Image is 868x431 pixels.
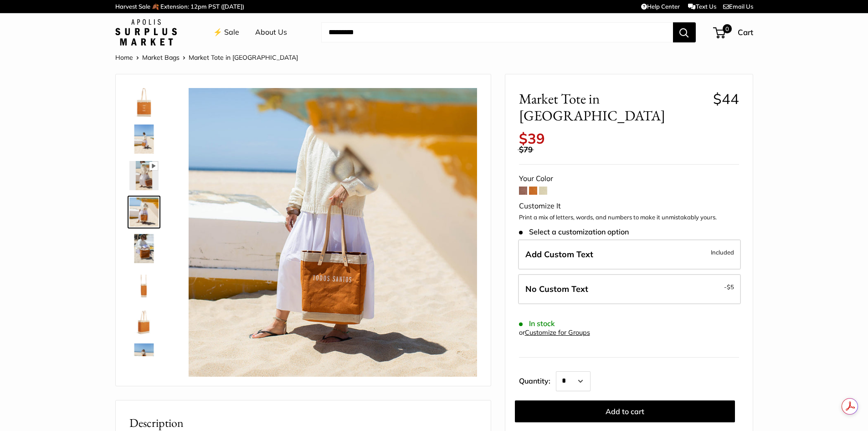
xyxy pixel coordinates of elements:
[519,319,555,328] span: In stock
[115,19,177,46] img: Apolis: Surplus Market
[515,400,735,422] button: Add to cart
[115,53,133,62] a: Home
[129,125,159,154] img: Market Tote in Cognac
[129,307,159,336] img: Market Tote in Cognac
[129,88,159,117] img: Market Tote in Cognac
[519,228,629,236] span: Select a customization option
[724,281,734,292] span: -
[727,283,734,291] span: $5
[711,247,734,258] span: Included
[519,369,556,391] label: Quantity:
[128,342,160,374] a: Market Tote in Cognac
[525,284,588,294] span: No Custom Text
[519,90,706,124] span: Market Tote in [GEOGRAPHIC_DATA]
[519,145,533,154] span: $79
[129,161,159,190] img: Market Tote in Cognac
[188,88,477,377] img: Market Tote in Cognac
[518,274,741,304] label: Leave Blank
[641,3,680,10] a: Help Center
[129,197,159,227] img: Market Tote in Cognac
[673,22,696,42] button: Search
[722,24,731,33] span: 0
[714,25,753,40] a: 0 Cart
[142,53,180,62] a: Market Bags
[713,90,739,108] span: $44
[321,22,673,42] input: Search...
[115,52,298,63] nav: Breadcrumb
[129,343,159,373] img: Market Tote in Cognac
[128,232,160,265] a: Market Tote in Cognac
[128,196,160,228] a: Market Tote in Cognac
[213,26,239,39] a: ⚡️ Sale
[525,249,593,260] span: Add Custom Text
[128,86,160,119] a: Market Tote in Cognac
[519,172,739,186] div: Your Color
[128,159,160,192] a: Market Tote in Cognac
[129,234,159,263] img: Market Tote in Cognac
[189,53,298,62] span: Market Tote in [GEOGRAPHIC_DATA]
[525,328,590,337] a: Customize for Groups
[519,327,590,339] div: or
[518,239,741,270] label: Add Custom Text
[723,3,753,10] a: Email Us
[128,269,160,301] a: Market Tote in Cognac
[255,26,287,39] a: About Us
[128,123,160,156] a: Market Tote in Cognac
[128,305,160,338] a: Market Tote in Cognac
[688,3,716,10] a: Text Us
[129,270,159,300] img: Market Tote in Cognac
[519,199,739,213] div: Customize It
[519,213,739,222] p: Print a mix of letters, words, and numbers to make it unmistakably yours.
[738,27,753,37] span: Cart
[519,130,545,147] span: $39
